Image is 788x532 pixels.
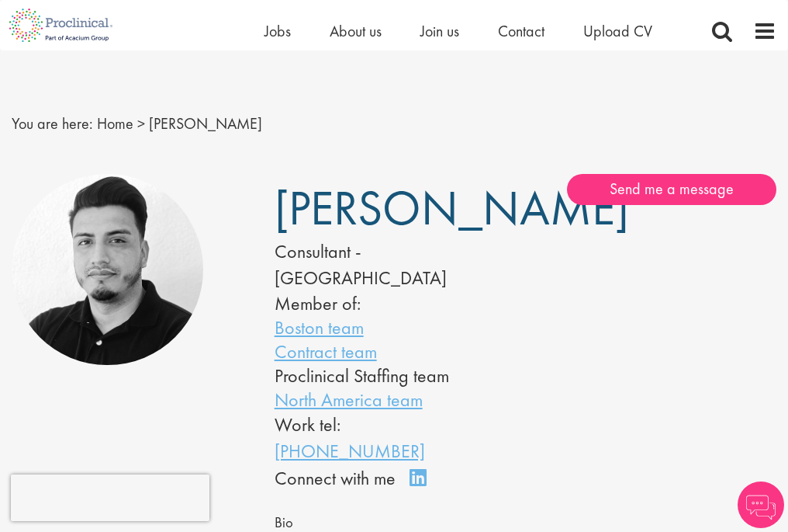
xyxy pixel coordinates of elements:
[12,113,93,134] span: You are here:
[275,339,377,363] a: Contract team
[275,315,364,339] a: Boston team
[567,174,776,205] a: Send me a message
[97,113,133,134] a: breadcrumb link
[275,439,425,463] a: [PHONE_NUMBER]
[264,21,291,41] a: Jobs
[330,21,382,41] a: About us
[137,113,145,134] span: >
[275,238,479,292] div: Consultant - [GEOGRAPHIC_DATA]
[498,21,544,41] a: Contact
[275,363,479,388] li: Proclinical Staffing team
[12,174,203,366] img: Anderson Maldonado
[11,475,209,521] iframe: reCAPTCHA
[420,21,459,41] a: Join us
[738,482,784,528] img: Chatbot
[275,177,629,239] span: [PERSON_NAME]
[149,113,262,134] span: [PERSON_NAME]
[275,291,361,315] label: Member of:
[275,388,423,412] a: North America team
[275,513,293,532] span: Bio
[583,21,652,41] a: Upload CV
[275,412,340,436] span: Work tel:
